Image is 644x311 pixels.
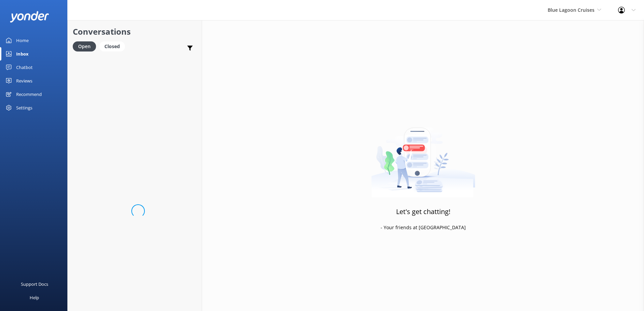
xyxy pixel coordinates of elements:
[16,47,29,61] div: Inbox
[548,7,594,13] span: Blue Lagoon Cruises
[10,11,49,22] img: yonder-white-logo.png
[73,42,99,50] a: Open
[16,34,29,47] div: Home
[21,277,48,291] div: Support Docs
[16,74,32,88] div: Reviews
[30,291,39,304] div: Help
[16,101,32,114] div: Settings
[73,25,197,38] h2: Conversations
[99,42,128,50] a: Closed
[396,206,450,217] h3: Let's get chatting!
[371,113,475,198] img: artwork of a man stealing a conversation from at giant smartphone
[16,88,42,101] div: Recommend
[16,61,33,74] div: Chatbot
[99,41,125,51] div: Closed
[381,224,466,231] p: - Your friends at [GEOGRAPHIC_DATA]
[73,41,96,51] div: Open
